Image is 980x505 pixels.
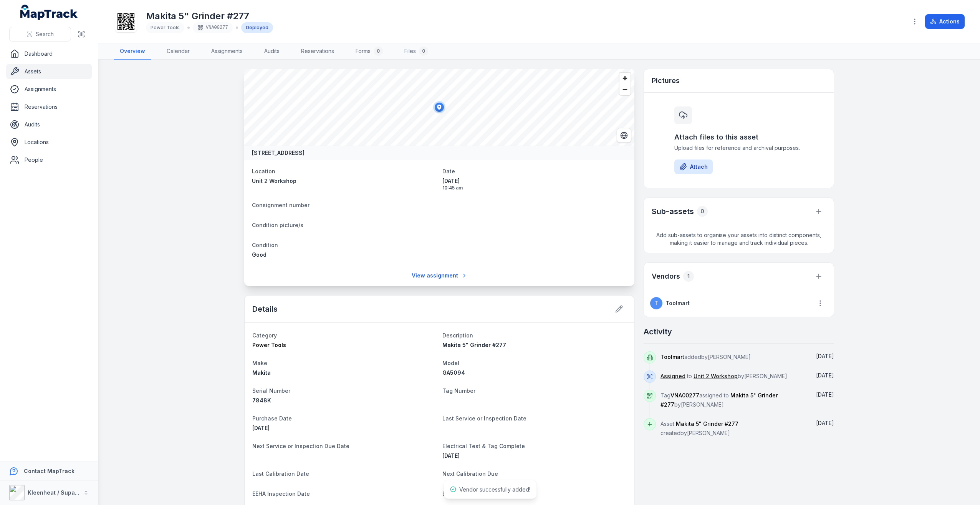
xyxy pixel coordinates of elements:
[6,81,92,97] a: Assignments
[619,73,631,84] button: Zoom in
[374,47,383,56] div: 0
[258,43,286,60] a: Audits
[151,25,180,30] span: Power Tools
[652,75,680,86] h3: Pictures
[676,420,738,427] span: Makita 5" Grinder #277
[20,5,78,20] a: MapTrack
[442,387,475,394] span: Tag Number
[442,185,627,191] span: 10:45 am
[442,415,526,422] span: Last Service or Inspection Date
[665,299,690,307] strong: Toolmart
[252,369,271,376] span: Makita
[442,452,460,459] time: 10/09/2025, 12:00:00 am
[459,486,530,493] span: Vendor successfully added!
[650,297,805,309] a: TToolmart
[674,144,803,152] span: Upload files for reference and archival purposes.
[252,304,278,314] h2: Details
[6,99,92,115] a: Reservations
[661,373,787,379] span: to by [PERSON_NAME]
[442,177,627,191] time: 10/09/2025, 10:45:46 am
[652,206,694,217] h2: Sub-assets
[28,489,85,496] strong: Kleenheat / Supagas
[674,132,803,143] h3: Attach files to this asset
[654,299,658,307] span: T
[661,392,778,408] span: Tag assigned to by [PERSON_NAME]
[652,271,680,282] h3: Vendors
[419,47,428,56] div: 0
[6,64,92,79] a: Assets
[661,354,684,360] span: Toolmart
[694,372,738,380] a: Unit 2 Workshop
[252,387,290,394] span: Serial Number
[442,360,459,366] span: Model
[252,149,305,157] strong: [STREET_ADDRESS]
[24,468,74,474] strong: Contact MapTrack
[161,43,196,60] a: Calendar
[252,222,303,228] span: Condition picture/s
[661,354,751,360] span: added by [PERSON_NAME]
[9,27,71,42] button: Search
[146,10,273,22] h1: Makita 5" Grinder #277
[442,443,525,449] span: Electrical Test & Tag Complete
[442,342,506,348] span: Makita 5" Grinder #277
[193,22,233,33] div: VNA00277
[252,251,267,258] span: Good
[925,14,965,29] button: Actions
[442,369,465,376] span: GA5094
[252,397,271,404] span: 7848K
[6,46,92,61] a: Dashboard
[6,135,92,150] a: Locations
[252,443,349,449] span: Next Service or Inspection Due Date
[252,168,275,174] span: Location
[442,332,473,339] span: Description
[295,43,340,60] a: Reservations
[816,391,834,398] time: 10/09/2025, 10:44:29 am
[816,372,834,379] time: 10/09/2025, 10:45:46 am
[252,202,310,208] span: Consignment number
[252,342,286,348] span: Power Tools
[442,452,460,459] span: [DATE]
[241,22,273,33] div: Deployed
[442,168,455,174] span: Date
[644,326,672,337] h2: Activity
[252,178,296,184] span: Unit 2 Workshop
[114,43,151,60] a: Overview
[816,391,834,398] span: [DATE]
[252,360,267,366] span: Make
[252,425,270,431] time: 10/09/2025, 12:00:00 am
[398,43,434,60] a: Files0
[697,206,708,217] div: 0
[6,152,92,168] a: People
[816,420,834,426] span: [DATE]
[349,43,389,60] a: Forms0
[252,470,309,477] span: Last Calibration Date
[205,43,249,60] a: Assignments
[442,490,512,497] span: EEHA Inspection Due Date
[252,415,292,422] span: Purchase Date
[442,177,627,185] span: [DATE]
[252,332,277,339] span: Category
[816,372,834,379] span: [DATE]
[6,117,92,132] a: Audits
[683,271,694,282] div: 1
[252,242,278,248] span: Condition
[661,420,738,436] span: Asset created by [PERSON_NAME]
[661,372,685,380] a: Assigned
[407,268,472,283] a: View assignment
[442,470,498,477] span: Next Calibration Due
[252,490,310,497] span: EEHA Inspection Date
[252,425,270,431] span: [DATE]
[816,420,834,426] time: 10/09/2025, 10:16:47 am
[644,225,834,253] span: Add sub-assets to organise your assets into distinct components, making it easier to manage and t...
[816,353,834,359] span: [DATE]
[617,128,631,143] button: Switch to Satellite View
[619,84,631,95] button: Zoom out
[252,177,436,185] a: Unit 2 Workshop
[670,392,699,399] span: VNA00277
[244,69,634,146] canvas: Map
[816,353,834,359] time: 10/09/2025, 10:46:13 am
[36,30,54,38] span: Search
[674,159,713,174] button: Attach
